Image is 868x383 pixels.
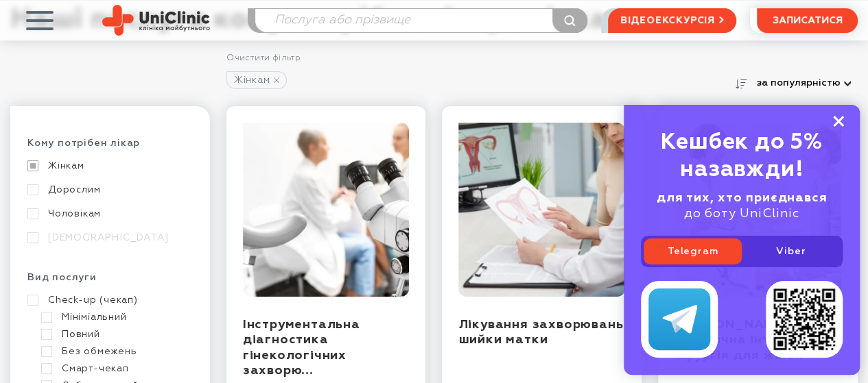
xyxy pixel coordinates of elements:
[620,9,715,32] span: відеоекскурсія
[243,123,410,297] img: Інструментальна діагностика гінекологічних захворювань
[27,271,193,294] div: Вид послуги
[27,208,189,220] a: Чоловікам
[657,192,827,204] b: для тих, хто приєднався
[255,9,587,32] input: Послуга або прізвище
[751,73,858,92] button: за популярністю
[226,54,301,62] a: Очистити фільтр
[27,160,189,172] a: Жінкам
[243,319,360,378] a: Інструментальна діагностика гінекологічних захворю...
[27,294,189,306] a: Check-up (чекап)
[41,311,189,323] a: Мініміальний
[458,319,623,347] a: Лікування захворювань шийки матки
[102,5,210,36] img: Uniclinic
[41,362,189,375] a: Смарт-чекап
[742,238,840,264] a: Viber
[773,16,843,25] span: записатися
[226,71,287,89] a: Жінкам
[641,190,843,222] div: до боту UniClinic
[27,137,193,160] div: Кому потрібен лікар
[644,238,742,264] a: Telegram
[27,184,189,196] a: Дорослим
[41,345,189,358] a: Без обмежень
[458,123,625,297] img: Лікування захворювань шийки матки
[608,8,736,33] a: відеоекскурсія
[41,328,189,341] a: Повний
[757,8,858,33] button: записатися
[641,129,843,184] div: Кешбек до 5% назавжди!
